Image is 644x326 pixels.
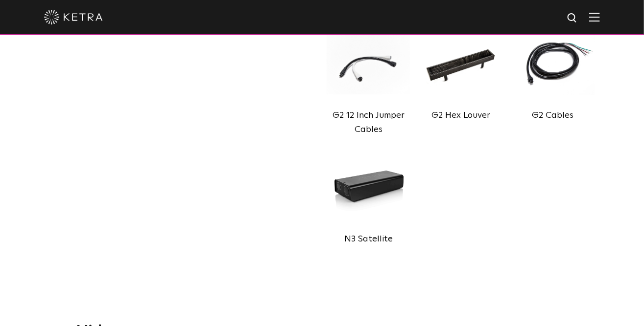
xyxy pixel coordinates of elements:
[511,23,596,106] img: G2 cables
[333,111,405,134] label: G2 12 Inch Jumper Cables
[44,10,103,24] img: ketra-logo-2019-white
[326,147,411,230] img: n3-img@2x
[532,111,574,120] label: G2 Cables
[326,147,411,246] a: n3-img@2x N3 Satellite
[418,23,503,106] img: G2 Hex Louver
[567,12,579,24] img: search icon
[326,23,411,106] img: G2 12 inch cables
[589,12,600,22] img: Hamburger%20Nav.svg
[344,235,393,243] label: N3 Satellite
[431,111,490,120] label: G2 Hex Louver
